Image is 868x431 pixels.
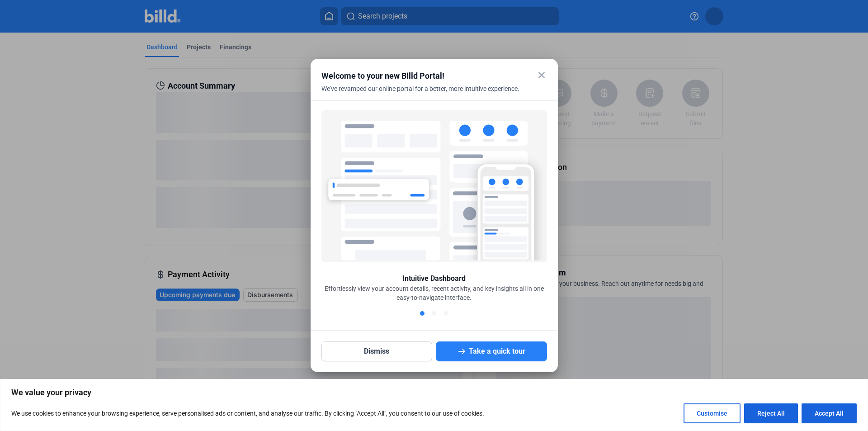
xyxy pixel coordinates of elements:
[321,341,433,361] button: Dismiss
[802,403,857,423] button: Accept All
[536,70,547,81] mat-icon: close
[11,387,857,398] p: We value your privacy
[744,403,798,423] button: Reject All
[321,84,524,104] div: We've revamped our online portal for a better, more intuitive experience.
[321,70,524,82] div: Welcome to your new Billd Portal!
[684,403,741,423] button: Customise
[321,284,547,302] div: Effortlessly view your account details, recent activity, and key insights all in one easy-to-navi...
[402,273,466,284] div: Intuitive Dashboard
[436,341,547,361] button: Take a quick tour
[11,408,484,419] p: We use cookies to enhance your browsing experience, serve personalised ads or content, and analys...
